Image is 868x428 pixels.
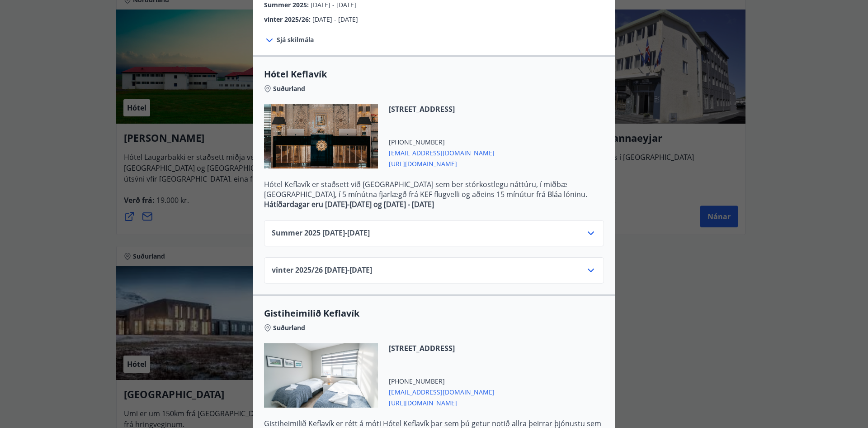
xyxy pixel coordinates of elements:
strong: Hátíðardagar eru [DATE]-[DATE] og [DATE] - [DATE] [264,199,434,209]
span: [EMAIL_ADDRESS][DOMAIN_NAME] [389,147,495,158]
p: Hótel Keflavík er staðsett við [GEOGRAPHIC_DATA] sem ber stórkostlegu náttúru, í miðbæ [GEOGRAPHI... [264,179,604,199]
span: Suðurland [273,84,305,93]
span: [STREET_ADDRESS] [389,104,495,114]
span: Sjá skilmála [277,35,314,44]
span: vinter 2025/26 : [264,15,312,24]
span: [PHONE_NUMBER] [389,138,495,147]
span: vinter 2025/26 [DATE] - [DATE] [272,265,372,276]
span: [URL][DOMAIN_NAME] [389,158,495,168]
span: [DATE] - [DATE] [312,15,358,24]
span: Summer 2025 [DATE] - [DATE] [272,228,370,239]
span: Summer 2025 : [264,0,311,9]
span: Hótel Keflavík [264,68,604,81]
span: [DATE] - [DATE] [311,0,356,9]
